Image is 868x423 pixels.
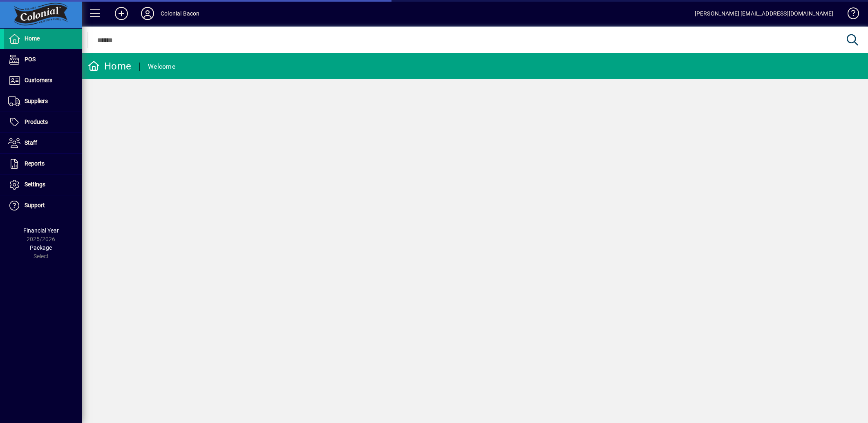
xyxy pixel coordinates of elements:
[25,98,48,104] span: Suppliers
[30,244,52,251] span: Package
[25,202,45,208] span: Support
[4,154,82,174] a: Reports
[148,60,175,73] div: Welcome
[695,7,833,20] div: [PERSON_NAME] [EMAIL_ADDRESS][DOMAIN_NAME]
[4,91,82,112] a: Suppliers
[4,112,82,132] a: Products
[4,195,82,216] a: Support
[25,139,37,146] span: Staff
[23,227,59,234] span: Financial Year
[4,133,82,153] a: Staff
[4,175,82,195] a: Settings
[25,56,36,63] span: POS
[4,70,82,91] a: Customers
[108,6,134,21] button: Add
[25,181,45,188] span: Settings
[25,77,52,83] span: Customers
[134,6,161,21] button: Profile
[161,7,199,20] div: Colonial Bacon
[841,2,858,28] a: Knowledge Base
[25,35,40,42] span: Home
[88,60,131,73] div: Home
[4,49,82,70] a: POS
[25,160,45,167] span: Reports
[25,119,48,125] span: Products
